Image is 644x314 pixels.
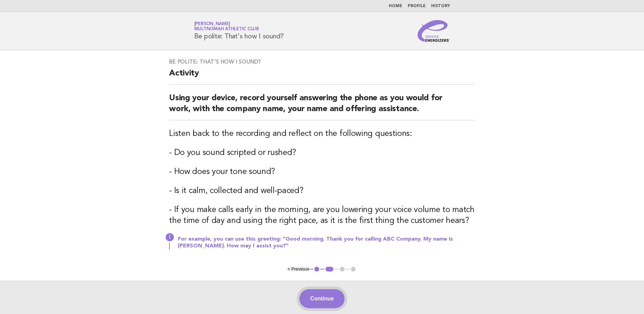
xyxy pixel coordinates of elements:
[408,4,426,8] a: Profile
[299,289,345,308] button: Continue
[389,4,402,8] a: Home
[169,68,475,85] h2: Activity
[313,266,320,273] button: 1
[194,22,259,31] a: [PERSON_NAME]Multnomah Athletic Club
[169,167,475,177] h3: - How does your tone sound?
[325,266,334,273] button: 2
[178,236,475,249] p: For example, you can use this greeting: "Good morning. Thank you for calling ABC Company. My name...
[169,186,475,196] h3: - Is it calm, collected and well-paced?
[194,27,259,32] span: Multnomah Athletic Club
[169,93,475,120] h2: Using your device, record yourself answering the phone as you would for work, with the company na...
[169,147,475,158] h3: - Do you sound scripted or rushed?
[288,266,309,272] button: < Previous
[169,128,475,139] h3: Listen back to the recording and reflect on the following questions:
[169,205,475,226] h3: - If you make calls early in the morning, are you lowering your voice volume to match the time of...
[431,4,450,8] a: History
[194,22,284,40] h1: Be polite: That's how I sound?
[169,58,475,65] h3: Be polite: That's how I sound?
[418,20,450,42] img: Service Energizers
